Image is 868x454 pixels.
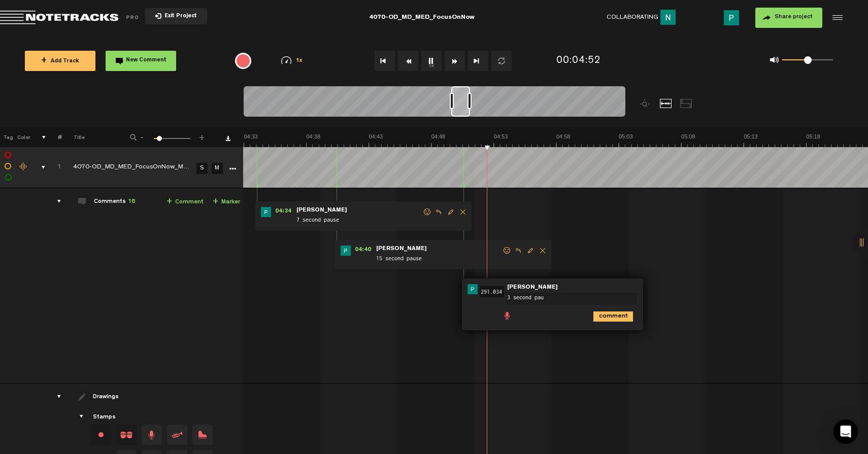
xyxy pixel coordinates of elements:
[161,14,197,19] span: Exit Project
[91,425,111,445] div: Change stamp color.To change the color of an existing stamp, select the stamp on the right and th...
[506,284,559,291] span: [PERSON_NAME]
[61,147,193,188] td: Click to edit the title 4070-OD_MD_MED_FocusOnNow_Mix_v1
[227,163,237,172] a: More
[375,254,502,265] span: 15 second pause
[833,420,858,444] div: Open Intercom Messenger
[46,188,61,383] td: comments
[15,147,30,188] td: Change the color of the waveform
[142,425,162,445] span: Drag and drop a stamp
[192,425,213,445] span: Drag and drop a stamp
[16,162,31,171] div: Change the color of the waveform
[213,196,240,208] a: Marker
[445,51,465,71] button: Fast Forward
[593,311,633,322] i: comment
[351,246,375,256] span: 04:40
[126,58,166,63] span: New Comment
[295,215,422,226] span: 7 second pause
[375,51,395,71] button: Go to beginning
[128,199,135,205] span: 16
[261,207,271,217] img: ACg8ocK2_7AM7z2z6jSroFv8AAIBqvSsYiLxF7dFzk16-E4UVv09gA=s96-c
[41,57,47,65] span: +
[41,59,79,64] span: Add Track
[212,163,223,174] a: M
[512,247,524,254] span: Reply to comment
[116,425,137,445] span: Drag and drop a stamp
[93,393,121,402] div: Drawings
[94,198,135,206] div: Comments
[375,246,428,253] span: [PERSON_NAME]
[295,207,348,214] span: [PERSON_NAME]
[271,207,295,217] span: 04:34
[660,10,676,25] img: ACg8ocLu3IjZ0q4g3Sv-67rBggf13R-7caSq40_txJsJBEcwv2RmFg=s96-c
[138,133,146,139] span: -
[491,51,512,71] button: Loop
[593,311,602,320] span: comment
[524,247,537,254] span: Edit comment
[46,147,61,188] td: Click to change the order number 1
[198,133,206,139] span: +
[724,10,739,25] img: ACg8ocK2_7AM7z2z6jSroFv8AAIBqvSsYiLxF7dFzk16-E4UVv09gA=s96-c
[398,51,418,71] button: Rewind
[196,163,208,174] a: S
[235,53,251,69] div: {{ tooltip_message }}
[432,208,445,216] span: Reply to comment
[166,198,172,206] span: +
[31,162,47,172] div: comments, stamps & drawings
[457,208,469,216] span: Delete comment
[341,246,351,256] img: ACg8ocK2_7AM7z2z6jSroFv8AAIBqvSsYiLxF7dFzk16-E4UVv09gA=s96-c
[166,196,204,208] a: Comment
[556,54,601,68] div: 00:04:52
[213,198,218,206] span: +
[468,51,488,71] button: Go to end
[421,51,442,71] button: 1x
[62,127,116,147] th: Title
[468,284,478,294] img: ACg8ocK2_7AM7z2z6jSroFv8AAIBqvSsYiLxF7dFzk16-E4UVv09gA=s96-c
[225,136,230,141] a: Download comments
[296,58,303,64] span: 1x
[266,56,318,65] div: 1x
[445,208,457,216] span: Edit comment
[47,392,63,402] div: drawings
[47,163,63,172] div: Click to change the order number
[46,127,62,147] th: #
[167,425,187,445] span: Drag and drop a stamp
[281,56,291,64] img: speedometer.svg
[775,14,813,20] span: Share project
[30,147,46,188] td: comments, stamps & drawings
[93,413,116,422] div: Stamps
[145,8,207,24] button: Exit Project
[78,413,86,421] span: Showcase stamps
[25,51,95,71] button: +Add Track
[15,127,30,147] th: Color
[537,247,549,254] span: Delete comment
[73,163,205,173] div: Click to edit the title
[755,8,822,28] button: Share project
[47,196,63,206] div: comments
[106,51,176,71] button: New Comment
[607,10,680,25] div: Collaborating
